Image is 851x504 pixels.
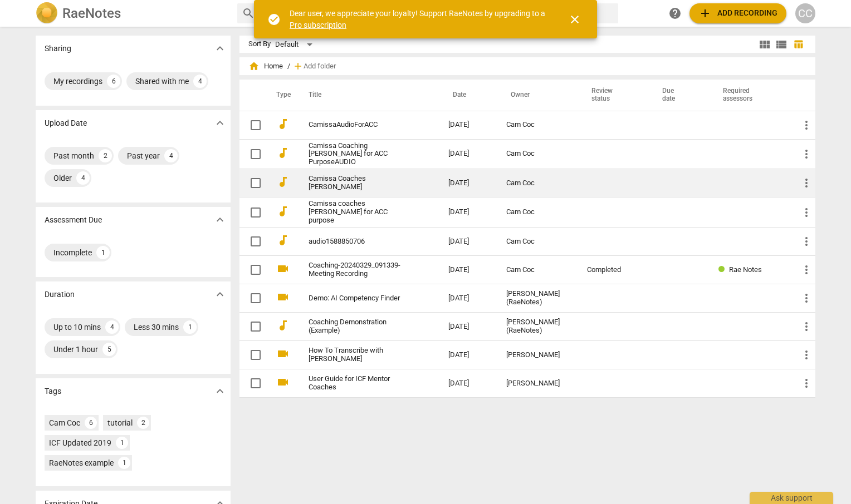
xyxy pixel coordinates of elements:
a: Coaching Demonstration (Example) [309,318,408,335]
span: home [248,61,260,72]
span: expand_more [213,288,227,301]
span: audiotrack [276,205,290,218]
div: Cam Coc [506,208,569,216]
a: Pro subscription [290,21,346,29]
p: Duration [45,289,75,300]
a: audio1588850706 [309,238,408,246]
span: audiotrack [276,146,290,160]
span: add [292,61,304,72]
td: [DATE] [439,169,497,197]
td: [DATE] [439,197,497,228]
span: expand_more [213,213,227,226]
div: Dear user, we appreciate your loyalty! Support RaeNotes by upgrading to a [290,8,548,31]
th: Due date [649,80,710,111]
div: Cam Coc [506,150,569,158]
span: videocam [276,347,290,360]
div: 4 [105,320,119,334]
span: expand_more [213,42,227,55]
div: [PERSON_NAME] [506,379,569,388]
div: Cam Coc [49,417,80,428]
span: table_chart [793,39,804,50]
th: Review status [578,80,649,111]
button: Table view [790,36,806,53]
button: Show more [212,211,228,228]
span: audiotrack [276,319,290,332]
div: Cam Coc [506,121,569,129]
div: 4 [193,75,207,88]
span: more_vert [800,348,813,362]
span: audiotrack [276,117,290,131]
div: 5 [102,343,116,356]
span: audiotrack [276,175,290,189]
th: Required assessors [710,80,791,111]
span: more_vert [800,206,813,219]
div: Shared with me [135,76,189,87]
div: Cam Coc [506,266,569,274]
span: more_vert [800,147,813,161]
div: Ask support [750,492,833,504]
a: Camissa Coaching [PERSON_NAME] for ACC PurposeAUDIO [309,142,408,167]
div: Under 1 hour [53,344,98,355]
span: videocam [276,262,290,275]
span: videocam [276,375,290,389]
h2: RaeNotes [62,6,121,21]
div: Past year [127,150,160,161]
p: Upload Date [45,117,87,129]
button: Show more [212,115,228,131]
span: view_list [775,38,788,51]
button: Tile view [756,36,773,53]
div: Older [53,172,72,184]
span: help [668,7,682,20]
span: more_vert [800,235,813,248]
button: Show more [212,383,228,399]
div: Cam Coc [506,179,569,187]
div: 1 [118,457,130,469]
span: close [568,13,581,26]
span: add [698,7,712,20]
span: Add recording [698,7,777,20]
span: more_vert [800,118,813,132]
div: Incomplete [53,247,92,258]
div: Up to 10 mins [53,322,101,333]
div: 1 [96,246,110,259]
button: Show more [212,286,228,303]
button: List view [773,36,790,53]
a: LogoRaeNotes [36,2,228,24]
th: Title [295,80,439,111]
a: CamissaAudioForACC [309,121,408,129]
div: 2 [99,149,112,162]
span: Rae Notes [729,265,762,274]
div: 2 [137,417,149,429]
span: more_vert [800,176,813,190]
th: Date [439,80,497,111]
div: Cam Coc [506,238,569,246]
td: [DATE] [439,313,497,341]
td: [DATE] [439,139,497,169]
div: [PERSON_NAME] (RaeNotes) [506,318,569,335]
div: 6 [107,75,120,88]
div: Completed [587,266,640,274]
button: CC [795,3,815,23]
a: Demo: AI Competency Finder [309,294,408,303]
p: Tags [45,386,61,397]
th: Type [267,80,295,111]
span: expand_more [213,384,227,398]
div: Sort By [248,40,271,48]
a: Camissa Coaches [PERSON_NAME] [309,175,408,191]
div: tutorial [107,417,133,428]
span: audiotrack [276,234,290,247]
td: [DATE] [439,369,497,398]
span: more_vert [800,291,813,305]
div: Past month [53,150,94,161]
div: RaeNotes example [49,457,114,468]
div: 1 [116,437,128,449]
p: Assessment Due [45,214,102,226]
img: Logo [36,2,58,24]
td: [DATE] [439,111,497,139]
div: 1 [183,320,197,334]
td: [DATE] [439,256,497,284]
td: [DATE] [439,341,497,369]
div: 4 [164,149,178,162]
span: search [242,7,255,20]
span: view_module [758,38,771,51]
